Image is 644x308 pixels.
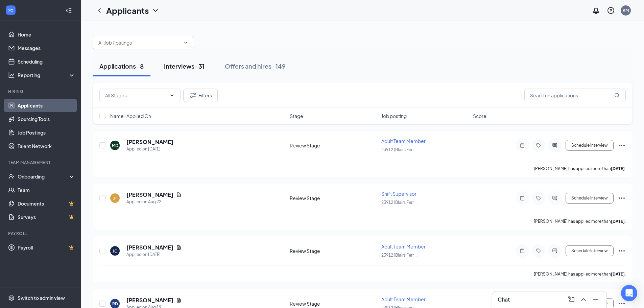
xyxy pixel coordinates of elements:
svg: UserCheck [8,173,15,180]
span: Shift Supervisor [381,191,416,197]
svg: Document [176,298,182,303]
svg: Filter [189,91,197,99]
a: Talent Network [18,139,75,153]
svg: Ellipses [618,300,626,308]
svg: Tag [534,195,543,201]
span: Adult Team Member [381,138,426,144]
div: Applied on Aug 22 [126,198,182,205]
svg: Note [518,248,526,254]
a: Scheduling [18,55,75,68]
p: [PERSON_NAME] has applied more than . [534,166,626,171]
svg: WorkstreamLogo [7,7,14,14]
button: ChevronUp [578,294,589,305]
button: Schedule Interview [566,140,614,151]
svg: Analysis [8,72,15,78]
div: Switch to admin view [18,294,65,301]
svg: Document [176,245,182,250]
h5: [PERSON_NAME] [126,297,173,304]
div: JT [113,195,117,201]
span: Score [473,113,486,119]
div: Review Stage [290,142,377,149]
div: Review Stage [290,195,377,202]
h5: [PERSON_NAME] [126,191,173,198]
div: Interviews · 31 [164,62,205,70]
svg: ActiveChat [551,248,559,254]
a: PayrollCrown [18,241,75,254]
a: DocumentsCrown [18,197,75,210]
span: 23912 (Blairs Ferr ... [381,200,418,205]
input: All Stages [105,92,167,99]
svg: Ellipses [618,247,626,255]
b: [DATE] [611,166,625,171]
div: Review Stage [290,247,377,254]
div: Applied on [DATE] [126,146,173,152]
a: Applicants [18,99,75,112]
svg: Ellipses [618,141,626,149]
input: Search in applications [524,89,626,102]
div: Applied on [DATE] [126,251,182,258]
span: Stage [290,113,303,119]
svg: Document [176,192,182,197]
a: Sourcing Tools [18,112,75,126]
div: Onboarding [18,173,70,180]
div: Hiring [8,89,74,94]
svg: Minimize [592,295,600,304]
svg: Settings [8,294,15,301]
b: [DATE] [611,219,625,224]
div: JC [113,248,117,254]
svg: ComposeMessage [567,295,575,304]
a: Messages [18,41,75,55]
svg: Collapse [65,7,72,14]
div: RD [112,301,118,307]
h3: Chat [498,296,510,303]
div: Applications · 8 [99,62,144,70]
svg: Tag [534,248,543,254]
a: Job Postings [18,126,75,139]
h1: Applicants [106,5,149,16]
svg: Tag [534,143,543,148]
svg: Ellipses [618,194,626,202]
span: Adult Team Member [381,243,426,250]
div: Review Stage [290,300,377,307]
span: 23912 (Blairs Ferr ... [381,253,418,258]
button: Schedule Interview [566,245,614,256]
div: Offers and hires · 149 [225,62,286,70]
svg: ActiveChat [551,143,559,148]
svg: Note [518,143,526,148]
svg: ChevronDown [169,93,175,98]
h5: [PERSON_NAME] [126,244,173,251]
svg: ActiveChat [551,195,559,201]
b: [DATE] [611,271,625,277]
svg: ChevronUp [579,295,588,304]
button: Filter Filters [183,89,218,102]
p: [PERSON_NAME] has applied more than . [534,218,626,224]
button: ComposeMessage [566,294,577,305]
span: Job posting [381,113,407,119]
div: Team Management [8,160,74,165]
svg: ChevronDown [183,40,188,45]
svg: Notifications [592,6,600,15]
svg: MagnifyingGlass [614,93,620,98]
svg: ChevronLeft [95,6,103,15]
span: Name · Applied On [110,113,151,119]
svg: QuestionInfo [607,6,615,15]
span: Adult Team Member [381,296,426,302]
a: SurveysCrown [18,210,75,224]
div: KM [623,7,629,13]
div: Open Intercom Messenger [621,285,637,301]
input: All Job Postings [98,39,180,46]
svg: Note [518,195,526,201]
button: Schedule Interview [566,193,614,204]
h5: [PERSON_NAME] [126,138,173,146]
a: Home [18,28,75,41]
button: Minimize [590,294,601,305]
span: 23912 (Blairs Ferr ... [381,147,418,152]
svg: ChevronDown [151,6,160,15]
a: Team [18,183,75,197]
div: Reporting [18,72,76,78]
p: [PERSON_NAME] has applied more than . [534,271,626,277]
div: MD [112,143,118,148]
div: Payroll [8,231,74,236]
